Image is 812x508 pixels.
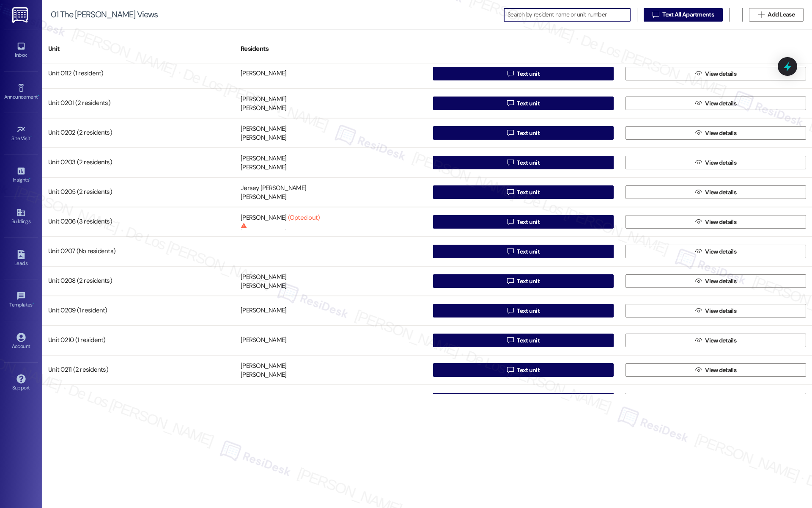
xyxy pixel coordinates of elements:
[433,156,614,169] button: Text unit
[625,393,806,406] button: View details
[42,95,235,112] div: Unit 0201 (2 residents)
[517,366,540,375] span: Text unit
[433,67,614,80] button: Text unit
[241,193,286,202] div: [PERSON_NAME]
[517,277,540,286] span: Text unit
[705,158,736,167] span: View details
[433,393,614,406] button: Text unit
[507,70,513,77] i: 
[507,248,513,255] i: 
[695,248,702,255] i: 
[507,218,513,225] i: 
[241,154,286,163] div: [PERSON_NAME]
[517,336,540,345] span: Text unit
[42,391,235,408] div: Unit 0212 (1 resident)
[625,245,806,258] button: View details
[705,247,736,256] span: View details
[241,282,286,291] div: [PERSON_NAME]
[695,218,702,225] i: 
[695,307,702,314] i: 
[749,8,804,22] button: Add Lease
[705,129,736,138] span: View details
[517,69,540,78] span: Text unit
[241,184,306,193] div: Jersey [PERSON_NAME]
[705,336,736,345] span: View details
[42,184,235,201] div: Unit 0205 (2 residents)
[517,218,540,226] span: Text unit
[517,188,540,197] span: Text unit
[4,289,38,312] a: Templates •
[768,10,795,19] span: Add Lease
[625,215,806,229] button: View details
[12,7,30,23] img: ResiDesk Logo
[705,99,736,108] span: View details
[662,10,714,19] span: Text All Apartments
[705,218,736,226] span: View details
[42,39,235,59] div: Unit
[695,100,702,107] i: 
[42,124,235,141] div: Unit 0202 (2 residents)
[4,122,38,145] a: Site Visit •
[433,185,614,199] button: Text unit
[42,213,235,230] div: Unit 0206 (3 residents)
[42,273,235,290] div: Unit 0208 (2 residents)
[705,306,736,315] span: View details
[42,65,235,82] div: Unit 0112 (1 resident)
[507,189,513,196] i: 
[42,243,235,260] div: Unit 0207 (No residents)
[517,99,540,108] span: Text unit
[625,304,806,317] button: View details
[241,163,286,172] div: [PERSON_NAME]
[625,274,806,288] button: View details
[4,247,38,270] a: Leads
[241,371,286,380] div: [PERSON_NAME]
[4,330,38,353] a: Account
[30,134,32,140] span: •
[695,130,702,136] i: 
[51,10,158,19] div: 01 The [PERSON_NAME] Views
[758,11,764,18] i: 
[241,104,286,113] div: [PERSON_NAME]
[4,39,38,62] a: Inbox
[507,159,513,166] i: 
[695,337,702,344] i: 
[241,134,286,143] div: [PERSON_NAME]
[433,274,614,288] button: Text unit
[517,247,540,256] span: Text unit
[42,332,235,349] div: Unit 0210 (1 resident)
[653,11,659,18] i: 
[625,156,806,169] button: View details
[625,67,806,80] button: View details
[433,126,614,140] button: Text unit
[433,334,614,347] button: Text unit
[517,306,540,315] span: Text unit
[433,363,614,377] button: Text unit
[29,176,30,182] span: •
[235,39,427,59] div: Residents
[507,100,513,107] i: 
[705,277,736,286] span: View details
[241,213,320,229] div: [PERSON_NAME]
[695,278,702,284] i: 
[241,95,286,104] div: [PERSON_NAME]
[705,366,736,375] span: View details
[507,367,513,373] i: 
[625,363,806,377] button: View details
[433,97,614,110] button: Text unit
[4,164,38,187] a: Insights •
[695,367,702,373] i: 
[38,93,39,99] span: •
[695,189,702,196] i: 
[695,70,702,77] i: 
[625,97,806,110] button: View details
[4,205,38,228] a: Buildings
[42,302,235,319] div: Unit 0209 (1 resident)
[241,362,286,370] div: [PERSON_NAME]
[625,334,806,347] button: View details
[507,9,630,21] input: Search by resident name or unit number
[517,158,540,167] span: Text unit
[705,188,736,197] span: View details
[705,69,736,78] span: View details
[507,130,513,136] i: 
[33,301,34,306] span: •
